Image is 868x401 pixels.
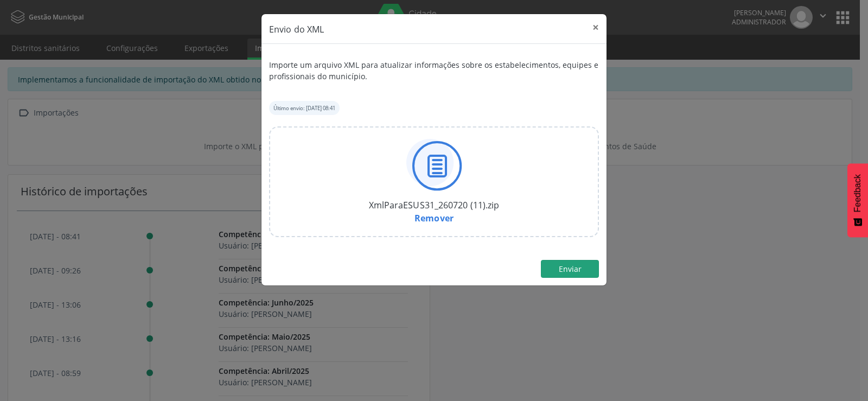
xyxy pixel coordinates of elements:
[269,52,599,90] div: Importe um arquivo XML para atualizar informações sobre os estabelecimentos, equipes e profission...
[269,23,324,35] span: Envio do XML
[541,260,599,278] button: Enviar
[853,174,863,212] span: Feedback
[559,264,582,274] span: Enviar
[847,163,868,237] button: Feedback - Mostrar pesquisa
[273,105,335,112] small: Último envio: [DATE] 08:41
[414,212,454,224] a: Remover
[282,199,586,212] div: XmlParaESUS31_260720 (11).zip
[585,14,607,41] button: Close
